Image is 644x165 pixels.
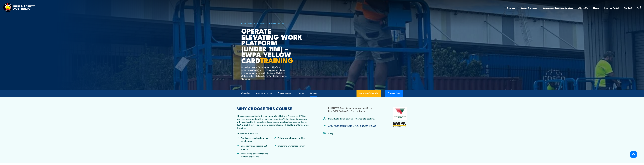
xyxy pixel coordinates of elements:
[241,22,304,25] h6: >
[328,117,375,120] p: Individuals, Small groups or Corporate bookings
[385,90,403,97] button: Enquire Now
[274,136,311,142] li: Enhancing job opportunities
[328,124,332,127] a: ACT
[260,55,293,65] strong: TRAINING
[237,152,274,158] li: Those using scissor lifts and trailer/vertical lifts
[237,114,311,129] p: This course, accredited by the Elevating Work Platform Association (EWPA), provides participants ...
[297,90,304,97] a: Photos
[593,4,599,11] a: News
[256,90,272,97] a: About the course
[362,124,364,127] a: SA
[237,107,311,110] h2: WHY CHOOSE THIS COURSE
[357,90,381,97] a: Upcoming Schedule
[237,132,311,135] p: This course is ideal for:
[354,124,356,127] a: NT
[369,124,372,127] a: VIC
[241,90,250,97] a: Overview
[373,124,376,127] a: WA
[278,90,292,97] a: Course content
[393,122,407,127] img: EWPA
[507,4,515,11] a: Courses
[520,4,537,11] a: Course Calendar
[328,109,372,112] li: Plus EWPA "Yellow Card" accreditation
[328,132,333,135] p: 1 day
[237,136,274,142] li: Employees needing industry certification
[241,28,304,63] h1: Operate Elevating Work Platform (under 11m) – EWPA Yellow Card
[237,144,274,150] li: Sites requiring specific EWP training
[543,4,573,11] a: Emergency Response Services
[357,124,361,127] a: QLD
[333,124,353,127] a: [GEOGRAPHIC_DATA]
[604,4,619,11] a: Learner Portal
[251,22,284,25] a: Forklift Training & EWP Courses
[578,4,588,11] a: About Us
[328,124,376,127] p: , , , , , , ,
[393,107,407,120] img: Nationally Recognised Training logo.
[328,106,372,109] li: RIIHAN301E Operate elevating work platform
[241,66,287,80] p: Accredited by the Elevating Work Platform Association (EWPA), this course gives you the skills to...
[274,144,311,150] li: Improving workplace safety
[624,4,632,11] a: Contact
[241,22,250,25] a: COURSES
[365,124,368,127] a: TAS
[310,90,317,97] a: Delivery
